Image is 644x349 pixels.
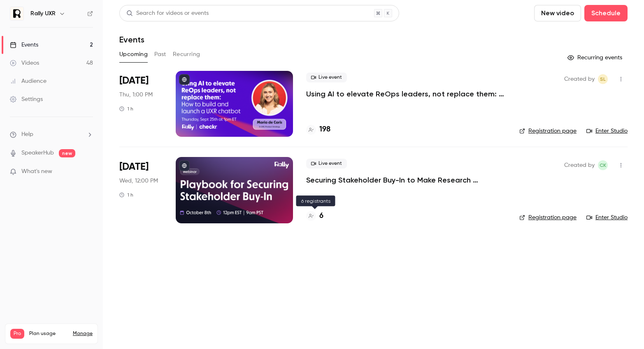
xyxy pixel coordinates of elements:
[10,130,93,139] li: help-dropdown-opener
[119,160,149,173] span: [DATE]
[519,213,577,222] a: Registration page
[598,160,608,170] span: Caroline Kearney
[319,124,330,135] h4: 198
[83,168,93,176] iframe: Noticeable Trigger
[119,105,133,112] div: 1 h
[21,167,52,176] span: What's new
[10,41,38,49] div: Events
[534,5,581,21] button: New video
[119,74,149,87] span: [DATE]
[119,91,153,99] span: Thu, 1:00 PM
[519,127,577,135] a: Registration page
[564,51,628,64] button: Recurring events
[10,77,46,85] div: Audience
[564,160,595,170] span: Created by
[564,74,595,84] span: Created by
[29,330,68,337] span: Plan usage
[10,7,23,20] img: Rally UXR
[119,192,133,198] div: 1 h
[10,95,43,103] div: Settings
[21,149,54,157] a: SpeakerHub
[30,9,56,18] h6: Rally UXR
[10,59,39,67] div: Videos
[586,213,628,222] a: Enter Studio
[306,73,347,82] span: Live event
[119,35,144,45] h1: Events
[154,48,166,61] button: Past
[306,159,347,169] span: Live event
[10,329,24,339] span: Pro
[584,5,628,21] button: Schedule
[600,74,606,84] span: SL
[126,9,209,18] div: Search for videos or events
[586,127,628,135] a: Enter Studio
[306,124,330,135] a: 198
[319,211,323,222] h4: 6
[306,175,506,185] a: Securing Stakeholder Buy-In to Make Research Impossible to Ignore
[600,160,606,170] span: CK
[119,157,163,223] div: Oct 8 Wed, 12:00 PM (America/New York)
[598,74,608,84] span: Sydney Lawson
[173,48,200,61] button: Recurring
[119,177,158,185] span: Wed, 12:00 PM
[119,48,148,61] button: Upcoming
[119,71,163,137] div: Sep 25 Thu, 1:00 PM (America/Toronto)
[59,149,75,157] span: new
[306,89,506,99] a: Using AI to elevate ReOps leaders, not replace them: How to build and launch a UXR chatbot
[73,330,93,337] a: Manage
[306,211,323,222] a: 6
[21,130,33,139] span: Help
